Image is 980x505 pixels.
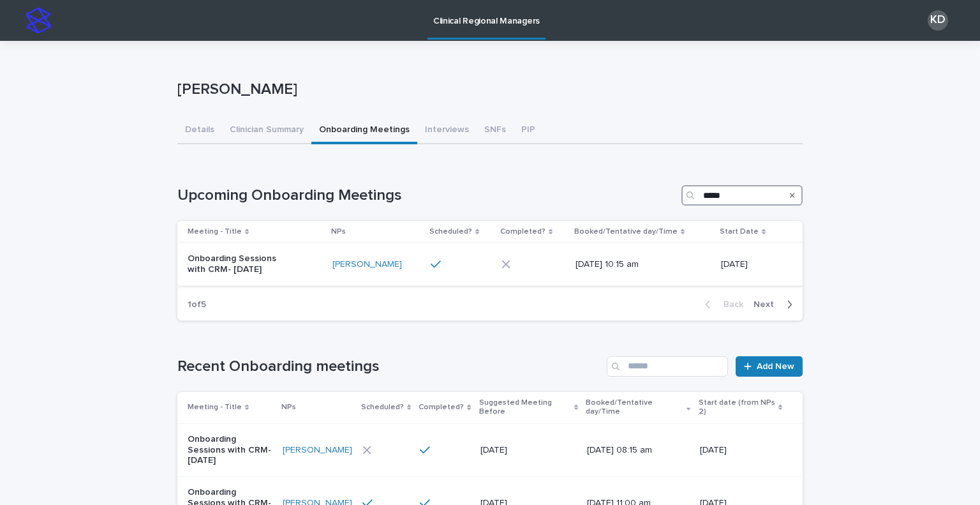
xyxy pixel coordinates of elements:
[607,356,728,377] input: Search
[721,259,782,270] p: [DATE]
[757,362,794,371] span: Add New
[479,396,571,419] p: Suggested Meeting Before
[514,117,543,144] button: PIP
[480,445,572,456] p: [DATE]
[587,445,678,456] p: [DATE] 08:15 am
[699,396,775,419] p: Start date (from NPs 2)
[754,300,782,309] span: Next
[177,423,803,476] tr: Onboarding Sessions with CRM- [DATE][PERSON_NAME] [DATE][DATE] 08:15 am[DATE]
[419,400,464,414] p: Completed?
[748,299,803,310] button: Next
[586,396,684,419] p: Booked/Tentative day/Time
[720,225,759,239] p: Start Date
[177,80,798,99] p: [PERSON_NAME]
[928,10,948,31] div: KD
[417,117,477,144] button: Interviews
[26,8,51,33] img: stacker-logo-s-only.png
[177,358,602,376] h1: Recent Onboarding meetings
[177,243,803,286] tr: Onboarding Sessions with CRM- [DATE][PERSON_NAME] [DATE] 10:15 am[DATE]
[695,299,748,310] button: Back
[281,400,296,414] p: NPs
[177,117,222,144] button: Details
[331,225,346,239] p: NPs
[500,225,546,239] p: Completed?
[283,445,352,456] a: [PERSON_NAME]
[177,186,676,205] h1: Upcoming Onboarding Meetings
[477,117,514,144] button: SNFs
[716,300,743,309] span: Back
[681,185,803,206] input: Search
[311,117,417,144] button: Onboarding Meetings
[574,225,678,239] p: Booked/Tentative day/Time
[736,356,803,377] a: Add New
[188,400,242,414] p: Meeting - Title
[177,289,216,320] p: 1 of 5
[188,434,272,466] p: Onboarding Sessions with CRM- [DATE]
[429,225,472,239] p: Scheduled?
[700,445,782,456] p: [DATE]
[188,225,242,239] p: Meeting - Title
[188,253,294,275] p: Onboarding Sessions with CRM- [DATE]
[575,259,682,270] p: [DATE] 10:15 am
[332,259,402,270] a: [PERSON_NAME]
[361,400,404,414] p: Scheduled?
[222,117,311,144] button: Clinician Summary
